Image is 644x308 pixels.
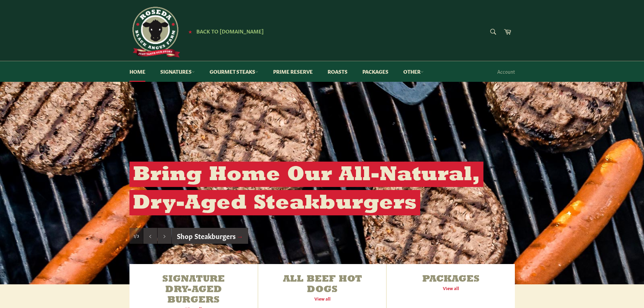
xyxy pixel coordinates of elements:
[494,62,518,81] a: Account
[196,27,264,34] span: Back to [DOMAIN_NAME]
[203,61,265,82] a: Gourmet Steaks
[129,228,143,244] div: Slide 1, current
[172,228,248,244] a: Shop Steakburgers
[153,61,201,82] a: Signatures
[129,162,483,215] h2: Bring Home Our All-Natural, Dry-Aged Steakburgers
[321,61,354,82] a: Roasts
[129,7,180,57] img: Roseda Beef
[134,233,139,239] span: 1/3
[158,228,171,244] button: Next slide
[397,61,430,82] a: Other
[237,231,243,240] span: →
[143,228,157,244] button: Previous slide
[266,61,319,82] a: Prime Reserve
[188,29,192,34] span: ★
[123,61,152,82] a: Home
[356,61,395,82] a: Packages
[185,29,264,34] a: ★ Back to [DOMAIN_NAME]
